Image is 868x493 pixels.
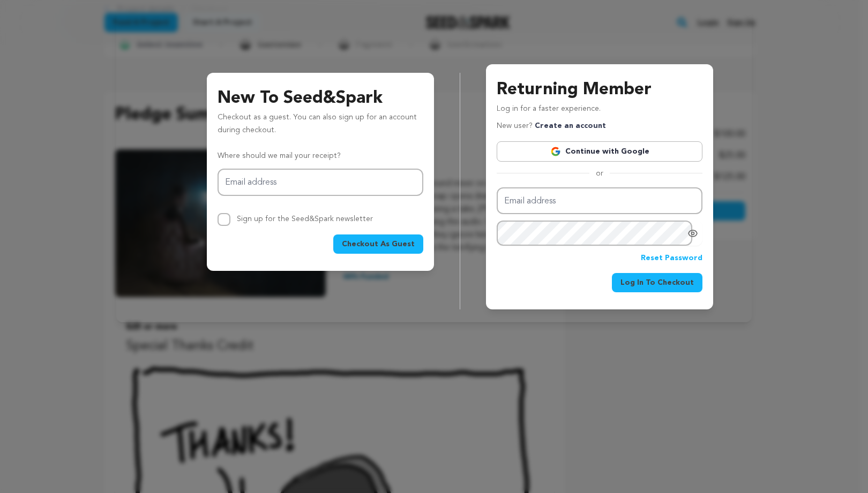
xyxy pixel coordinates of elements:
span: Checkout As Guest [342,239,415,249]
a: Create an account [535,122,606,130]
label: Sign up for the Seed&Spark newsletter [237,215,373,223]
a: Reset Password [641,252,702,265]
p: Where should we mail your receipt? [218,150,423,163]
span: or [589,168,610,179]
img: Google logo [550,146,561,157]
p: Log in for a faster experience. [497,103,702,120]
p: Checkout as a guest. You can also sign up for an account during checkout. [218,111,423,141]
a: Continue with Google [497,141,702,162]
button: Checkout As Guest [333,234,423,254]
a: Show password as plain text. Warning: this will display your password on the screen. [687,228,698,239]
h3: New To Seed&Spark [218,86,423,111]
input: Email address [497,187,702,215]
input: Email address [218,169,423,196]
button: Log In To Checkout [612,273,702,292]
p: New user? [497,120,606,133]
h3: Returning Member [497,77,702,103]
span: Log In To Checkout [620,277,694,288]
